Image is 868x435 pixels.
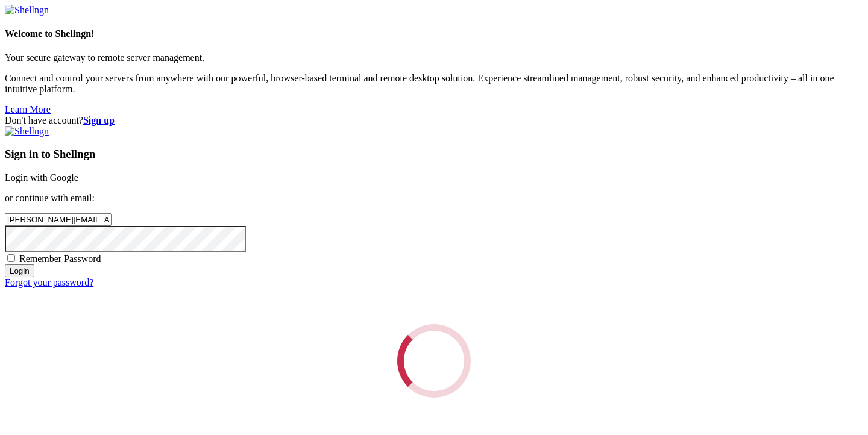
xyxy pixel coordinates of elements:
[7,254,15,262] input: Remember Password
[382,309,485,412] div: Loading...
[5,28,863,39] h4: Welcome to Shellngn!
[5,193,863,204] p: or continue with email:
[5,172,78,183] a: Login with Google
[5,5,49,16] img: Shellngn
[5,213,112,226] input: Email address
[5,52,863,63] p: Your secure gateway to remote server management.
[5,115,863,126] div: Don't have account?
[5,277,93,287] a: Forgot your password?
[19,254,101,264] span: Remember Password
[83,115,115,125] a: Sign up
[5,264,34,277] input: Login
[5,73,863,95] p: Connect and control your servers from anywhere with our powerful, browser-based terminal and remo...
[5,148,863,161] h3: Sign in to Shellngn
[5,104,51,114] a: Learn More
[5,126,49,137] img: Shellngn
